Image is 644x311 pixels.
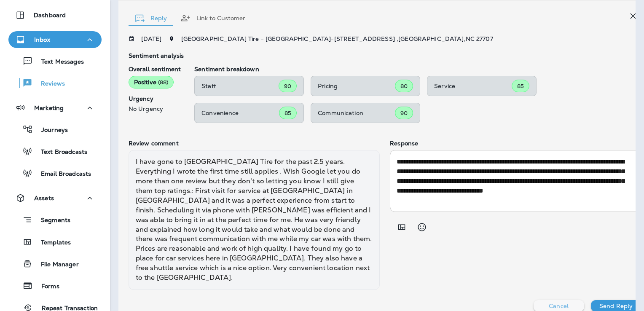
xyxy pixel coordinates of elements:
span: 80 [400,83,408,90]
p: Marketing [34,105,64,111]
p: File Manager [32,261,79,269]
button: Journeys [8,121,102,138]
button: Text Broadcasts [8,142,102,160]
p: Text Messages [33,58,84,66]
p: Response [390,140,641,147]
p: No Urgency [129,105,181,112]
button: Reply [129,3,174,33]
p: Text Broadcasts [32,148,87,156]
p: Sentiment breakdown [194,66,641,72]
p: Urgency [129,95,181,102]
button: Dashboard [8,7,102,24]
button: Inbox [8,31,102,48]
button: Add in a premade template [393,219,410,236]
span: 85 [517,83,524,90]
p: Assets [34,195,54,201]
p: Reviews [32,80,65,88]
p: Staff [201,83,279,89]
p: [DATE] [141,35,162,42]
p: Service [434,83,512,89]
p: Sentiment analysis [129,52,641,59]
span: 90 [284,83,291,90]
div: Positive [129,76,174,88]
button: Marketing [8,99,102,116]
button: Forms [8,277,102,295]
p: Send Reply [599,303,633,309]
p: Overall sentiment [129,66,181,72]
span: 90 [400,110,408,117]
button: Reviews [8,74,102,92]
button: Link to Customer [174,3,252,33]
button: Assets [8,190,102,206]
p: Convenience [201,110,279,116]
button: Select an emoji [413,219,430,236]
button: Segments [8,211,102,229]
span: [GEOGRAPHIC_DATA] Tire - [GEOGRAPHIC_DATA] - [STREET_ADDRESS] , [GEOGRAPHIC_DATA] , NC 27707 [181,35,493,43]
p: Review comment [129,140,380,147]
button: Text Messages [8,52,102,70]
p: Cancel [549,303,569,309]
p: Templates [32,239,71,247]
div: I have gone to [GEOGRAPHIC_DATA] Tire for the past 2.5 years. Everything I wrote the first time s... [129,150,380,290]
p: Journeys [33,126,68,134]
p: Inbox [34,36,50,43]
span: 85 [284,110,291,117]
button: Email Broadcasts [8,164,102,182]
p: Pricing [318,83,395,89]
p: Communication [318,110,395,116]
button: Templates [8,233,102,251]
button: File Manager [8,255,102,273]
p: Email Broadcasts [32,170,91,178]
p: Segments [32,217,70,225]
span: ( 88 ) [158,79,169,86]
p: Dashboard [34,12,66,19]
p: Forms [33,283,59,291]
